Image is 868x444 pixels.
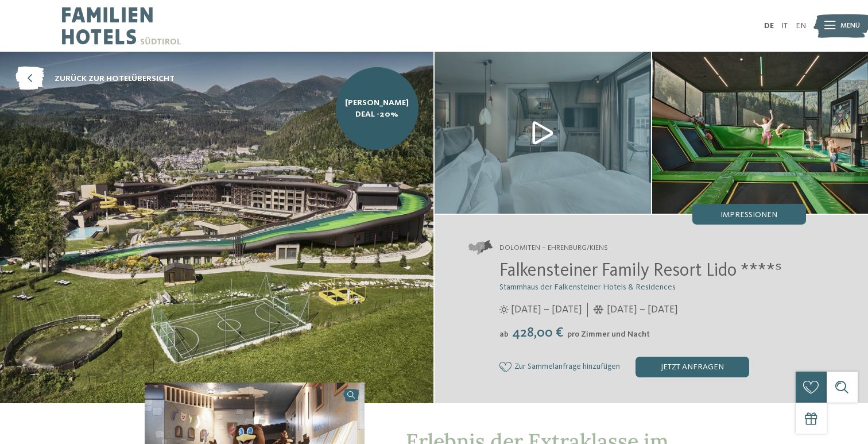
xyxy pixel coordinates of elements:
span: [PERSON_NAME] Deal -20% [343,97,410,120]
span: Stammhaus der Falkensteiner Hotels & Residences [499,283,676,291]
i: Öffnungszeiten im Winter [593,305,604,314]
a: DE [764,22,774,30]
span: pro Zimmer und Nacht [567,330,650,338]
a: zurück zur Hotelübersicht [15,67,175,91]
a: IT [781,22,788,30]
span: [DATE] – [DATE] [607,303,678,317]
span: Zur Sammelanfrage hinzufügen [514,362,620,372]
span: Falkensteiner Family Resort Lido ****ˢ [499,262,782,280]
span: [DATE] – [DATE] [511,303,582,317]
span: ab [499,330,509,338]
a: [PERSON_NAME] Deal -20% [336,67,418,150]
span: zurück zur Hotelübersicht [55,73,175,84]
img: Das Familienhotel nahe den Dolomiten mit besonderem Charakter [435,52,651,214]
span: Dolomiten – Ehrenburg/Kiens [499,243,608,253]
span: 428,00 € [510,326,566,340]
a: EN [796,22,806,30]
div: jetzt anfragen [635,357,749,377]
i: Öffnungszeiten im Sommer [499,305,509,314]
span: Menü [840,21,860,31]
span: Impressionen [720,211,777,219]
